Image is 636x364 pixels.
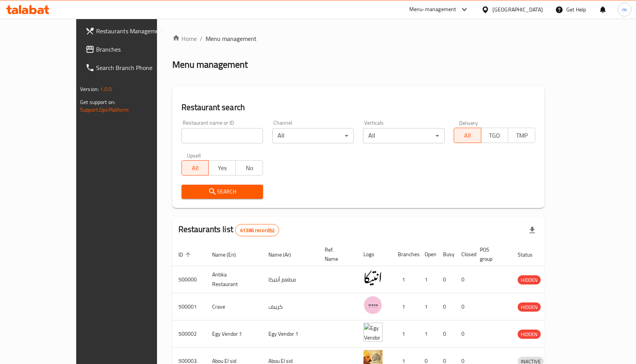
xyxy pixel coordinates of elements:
[437,266,455,293] td: 0
[172,58,248,71] h2: Menu management
[206,266,262,293] td: Antika Restaurant
[262,293,319,320] td: كرييف
[178,224,280,236] h2: Restaurants list
[96,45,176,54] span: Branches
[518,330,541,339] div: HIDDEN
[200,34,203,43] li: /
[172,34,197,43] a: Home
[172,320,206,348] td: 500002
[481,128,508,143] button: TGO
[363,323,383,342] img: Egy Vendor 1
[455,293,474,320] td: 0
[419,243,437,266] th: Open
[235,224,279,236] div: Total records count
[518,330,541,339] span: HIDDEN
[188,187,257,197] span: Search
[392,320,419,348] td: 1
[96,63,176,72] span: Search Branch Phone
[457,130,478,141] span: All
[206,320,262,348] td: Egy Vendor 1
[172,34,544,43] nav: breadcrumb
[80,97,115,107] span: Get support on:
[437,243,455,266] th: Busy
[272,128,354,143] div: All
[262,320,319,348] td: Egy Vendor 1
[523,221,541,239] div: Export file
[79,22,182,40] a: Restaurants Management
[181,128,263,143] input: Search for restaurant name or ID..
[518,303,541,312] span: HIDDEN
[235,160,263,175] button: No
[454,128,481,143] button: All
[206,34,257,43] span: Menu management
[239,162,260,174] span: No
[206,293,262,320] td: Crave
[392,243,419,266] th: Branches
[325,245,348,263] span: Ref. Name
[459,120,478,125] label: Delivery
[181,160,209,175] button: All
[622,5,627,14] span: m
[437,293,455,320] td: 0
[363,296,383,315] img: Crave
[363,268,383,288] img: Antika Restaurant
[80,105,129,115] a: Support.OpsPlatform
[392,293,419,320] td: 1
[409,5,456,14] div: Menu-management
[178,250,193,259] span: ID
[518,275,541,284] div: HIDDEN
[187,153,201,158] label: Upsell
[419,293,437,320] td: 1
[455,243,474,266] th: Closed
[79,58,182,77] a: Search Branch Phone
[262,266,319,293] td: مطعم أنتيكا
[212,162,233,174] span: Yes
[419,320,437,348] td: 1
[484,130,505,141] span: TGO
[508,128,535,143] button: TMP
[96,26,176,36] span: Restaurants Management
[172,293,206,320] td: 500001
[235,227,279,234] span: 41386 record(s)
[419,266,437,293] td: 1
[172,266,206,293] td: 500000
[100,84,112,94] span: 1.0.0
[80,84,99,94] span: Version:
[268,250,301,259] span: Name (Ar)
[455,320,474,348] td: 0
[79,40,182,58] a: Branches
[208,160,236,175] button: Yes
[455,266,474,293] td: 0
[480,245,502,263] span: POS group
[363,128,445,143] div: All
[357,243,392,266] th: Logo
[181,185,263,199] button: Search
[518,276,541,284] span: HIDDEN
[437,320,455,348] td: 0
[212,250,246,259] span: Name (En)
[518,250,543,259] span: Status
[185,162,206,174] span: All
[511,130,532,141] span: TMP
[392,266,419,293] td: 1
[181,102,535,113] h2: Restaurant search
[492,5,543,14] div: [GEOGRAPHIC_DATA]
